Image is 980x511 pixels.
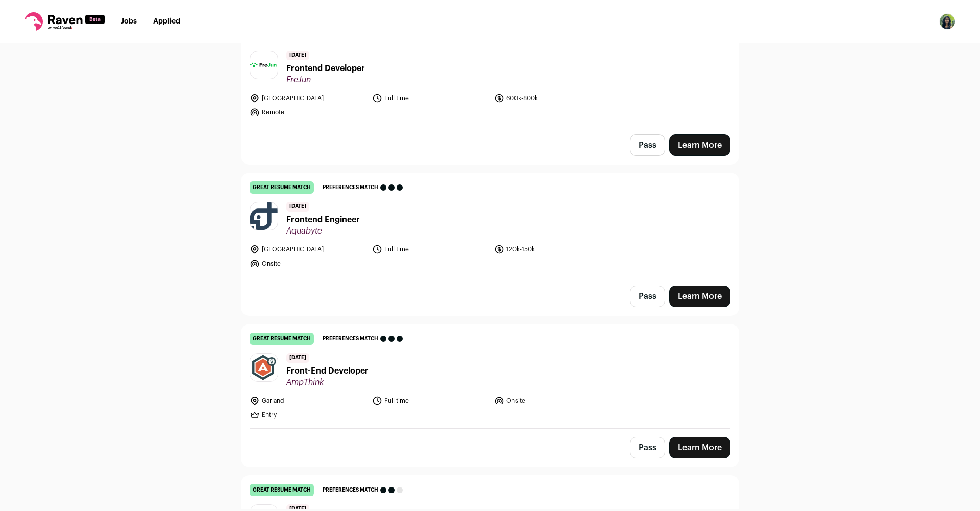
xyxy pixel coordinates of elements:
[939,13,955,30] img: 17902178-medium_jpg
[286,214,360,226] span: Frontend Engineer
[630,437,665,458] button: Pass
[250,244,366,254] li: [GEOGRAPHIC_DATA]
[250,202,278,230] img: ad4e31eb1cc6aa6445154b11e39026f4539183e9bd20fb7ad1bcc0fb7059fe0c.png
[250,93,366,103] li: [GEOGRAPHIC_DATA]
[669,437,730,458] a: Learn More
[286,226,360,236] span: Aquabyte
[669,286,730,307] a: Learn More
[372,93,488,103] li: Full time
[121,18,137,25] a: Jobs
[250,484,314,496] div: great resume match
[250,354,278,381] img: efe25d0d4604cd77f2ff5606730f6020b573381b8c533a6208aa3b50f2601e14.jpg
[630,286,665,307] button: Pass
[250,259,366,269] li: Onsite
[250,62,278,68] img: 74caa549d51c152618374a157579ae28c86b68855b1a1ed0c160a43527e315bd.png
[323,182,378,193] span: Preferences match
[250,410,366,420] li: Entry
[241,324,739,428] a: great resume match Preferences match [DATE] Front-End Developer AmpThink Garland Full time Onsite...
[286,62,365,75] span: Frontend Developer
[286,377,369,387] span: AmpThink
[372,244,488,254] li: Full time
[250,181,314,194] div: great resume match
[323,485,378,495] span: Preferences match
[286,75,365,85] span: FreJun
[153,18,180,25] a: Applied
[286,202,309,212] span: [DATE]
[323,334,378,344] span: Preferences match
[250,107,366,118] li: Remote
[286,365,369,377] span: Front-End Developer
[939,13,955,30] button: Open dropdown
[494,396,610,406] li: Onsite
[630,134,665,156] button: Pass
[241,22,739,126] a: great resume match Preferences match [DATE] Frontend Developer FreJun [GEOGRAPHIC_DATA] Full time...
[250,333,314,345] div: great resume match
[286,51,309,60] span: [DATE]
[494,93,610,103] li: 600k-800k
[372,396,488,406] li: Full time
[494,244,610,254] li: 120k-150k
[241,173,739,277] a: great resume match Preferences match [DATE] Frontend Engineer Aquabyte [GEOGRAPHIC_DATA] Full tim...
[669,134,730,156] a: Learn More
[250,396,366,406] li: Garland
[286,353,309,363] span: [DATE]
